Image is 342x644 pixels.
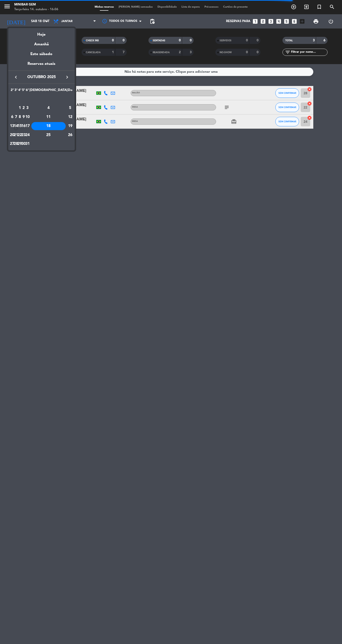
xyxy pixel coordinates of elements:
td: 8 de outubro de 2025 [18,113,22,122]
td: 11 de outubro de 2025 [29,113,68,122]
div: 18 [31,122,66,130]
div: Hoje [8,28,75,38]
div: 8 [18,113,22,121]
td: 1 de outubro de 2025 [18,104,22,113]
div: 30 [22,140,25,148]
div: 17 [26,122,29,130]
td: 28 de outubro de 2025 [14,139,18,148]
td: 7 de outubro de 2025 [14,113,18,122]
th: Domingo [68,87,73,95]
td: 22 de outubro de 2025 [18,131,22,140]
div: 15 [18,122,22,130]
td: 30 de outubro de 2025 [22,139,25,148]
td: 5 de outubro de 2025 [68,104,73,113]
div: 5 [68,104,73,112]
th: Terça-feira [14,87,18,95]
div: 6 [10,113,14,121]
th: Sábado [29,87,68,95]
td: 3 de outubro de 2025 [26,104,29,113]
div: 16 [22,122,25,130]
td: 17 de outubro de 2025 [26,122,29,131]
td: 2 de outubro de 2025 [22,104,25,113]
td: 26 de outubro de 2025 [68,131,73,140]
i: keyboard_arrow_right [64,74,70,80]
td: 10 de outubro de 2025 [26,113,29,122]
div: 28 [14,140,18,148]
th: Quinta-feira [22,87,25,95]
div: 20 [10,131,14,139]
div: 29 [18,140,22,148]
td: 31 de outubro de 2025 [26,139,29,148]
div: 2 [22,104,25,112]
th: Quarta-feira [18,87,22,95]
div: 23 [22,131,25,139]
td: 6 de outubro de 2025 [10,113,14,122]
div: 11 [31,113,66,121]
div: 7 [14,113,18,121]
td: 21 de outubro de 2025 [14,131,18,140]
td: 25 de outubro de 2025 [29,131,68,140]
td: 20 de outubro de 2025 [10,131,14,140]
div: 31 [26,140,29,148]
span: outubro 2025 [20,74,63,80]
td: 9 de outubro de 2025 [22,113,25,122]
div: Reservas atuais [8,61,75,71]
div: 22 [18,131,22,139]
td: 16 de outubro de 2025 [22,122,25,131]
div: 26 [68,131,73,139]
div: Amanhã [8,38,75,47]
div: 3 [26,104,29,112]
td: 12 de outubro de 2025 [68,113,73,122]
div: 14 [14,122,18,130]
th: Sexta-feira [26,87,29,95]
td: 29 de outubro de 2025 [18,139,22,148]
div: 19 [68,122,73,130]
td: 14 de outubro de 2025 [14,122,18,131]
i: keyboard_arrow_left [13,74,19,80]
div: 13 [10,122,14,130]
div: 4 [31,104,66,112]
div: 24 [26,131,29,139]
div: 9 [22,113,25,121]
td: 27 de outubro de 2025 [10,139,14,148]
td: OUT [10,95,73,104]
td: 23 de outubro de 2025 [22,131,25,140]
th: Segunda-feira [10,87,14,95]
div: 12 [68,113,73,121]
div: 1 [18,104,22,112]
div: 27 [10,140,14,148]
td: 4 de outubro de 2025 [29,104,68,113]
td: 18 de outubro de 2025 [29,122,68,131]
div: Este sábado [8,47,75,61]
td: 13 de outubro de 2025 [10,122,14,131]
div: 25 [31,131,66,139]
td: 24 de outubro de 2025 [26,131,29,140]
button: keyboard_arrow_left [12,74,20,80]
td: 19 de outubro de 2025 [68,122,73,131]
div: 10 [26,113,29,121]
div: 21 [14,131,18,139]
td: 15 de outubro de 2025 [18,122,22,131]
button: keyboard_arrow_right [63,74,71,80]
